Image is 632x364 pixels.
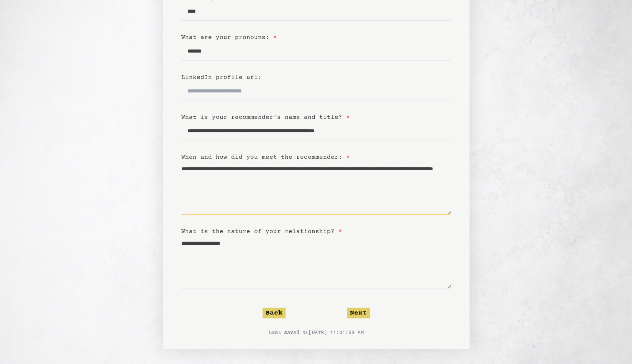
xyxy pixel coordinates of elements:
p: Last saved at [DATE] 11:01:53 AM [181,329,451,337]
label: LinkedIn profile url: [181,74,262,81]
button: Back [263,308,286,318]
button: Next [347,308,370,318]
label: What is your recommender’s name and title? [181,114,350,121]
label: When and how did you meet the recommender: [181,154,350,161]
label: What are your pronouns: [181,34,277,41]
label: What is the nature of your relationship? [181,228,342,235]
